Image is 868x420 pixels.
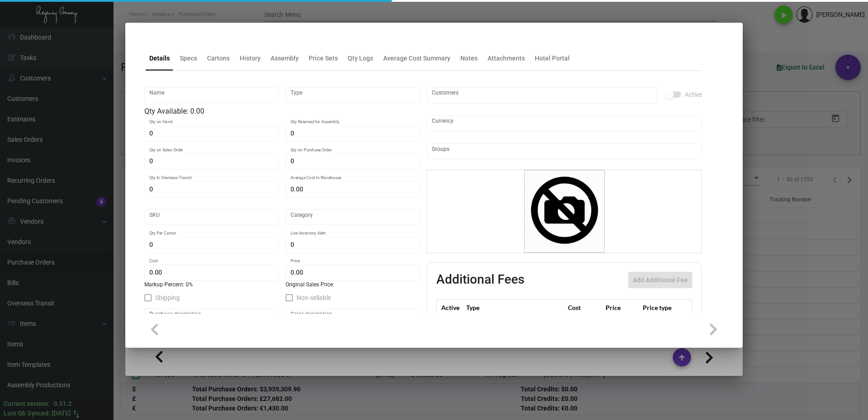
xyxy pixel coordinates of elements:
span: Active [685,89,702,100]
div: Attachments [488,54,525,63]
th: Price [603,300,641,315]
div: Cartons [207,54,230,63]
div: Notes [460,54,478,63]
h2: Additional Fees [436,272,524,288]
div: Details [149,54,170,63]
div: Current version: [4,399,50,409]
th: Active [437,300,464,315]
div: Average Cost Summary [383,54,450,63]
span: Shipping [155,292,180,303]
span: Add Additional Fee [633,276,688,284]
div: 0.51.2 [54,399,72,409]
th: Cost [566,300,603,315]
div: Qty Available: 0.00 [144,106,419,117]
button: Add Additional Fee [628,272,692,288]
div: Price Sets [309,54,338,63]
div: Qty Logs [348,54,373,63]
div: Hotel Portal [535,54,570,63]
div: Assembly [271,54,299,63]
div: Specs [180,54,197,63]
input: Add new.. [432,92,653,99]
input: Add new.. [432,148,697,155]
th: Type [464,300,566,315]
div: History [240,54,261,63]
div: Last Qb Synced: [DATE] [4,409,71,418]
th: Price type [641,300,681,315]
span: Non-sellable [296,292,331,303]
